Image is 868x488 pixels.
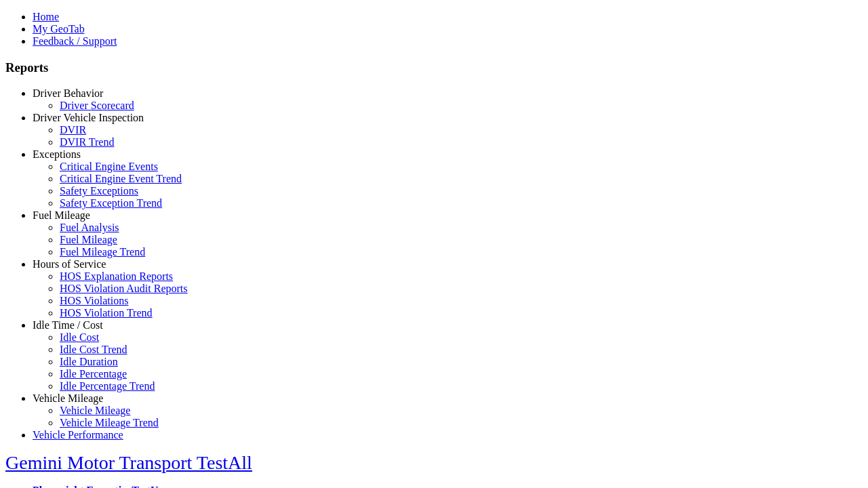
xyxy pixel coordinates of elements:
[60,331,99,343] a: Idle Cost
[60,295,128,306] a: HOS Violations
[5,60,863,75] h3: Reports
[60,356,118,367] a: Idle Duration
[60,380,155,392] a: Idle Percentage Trend
[33,112,144,123] a: Driver Vehicle Inspection
[60,124,86,136] a: DVIR
[60,136,114,148] a: DVIR Trend
[5,452,252,473] a: Gemini Motor Transport TestAll
[60,222,119,233] a: Fuel Analysis
[33,35,117,47] a: Feedback / Support
[33,148,81,160] a: Exceptions
[60,100,134,111] a: Driver Scorecard
[33,392,103,404] a: Vehicle Mileage
[60,307,153,319] a: HOS Violation Trend
[33,258,106,270] a: Hours of Service
[33,429,123,441] a: Vehicle Performance
[60,344,127,355] a: Idle Cost Trend
[60,246,145,258] a: Fuel Mileage Trend
[60,185,138,197] a: Safety Exceptions
[60,405,130,416] a: Vehicle Mileage
[60,417,159,428] a: Vehicle Mileage Trend
[33,209,90,221] a: Fuel Mileage
[60,161,158,172] a: Critical Engine Events
[60,234,117,245] a: Fuel Mileage
[33,319,103,331] a: Idle Time / Cost
[60,283,188,294] a: HOS Violation Audit Reports
[60,368,127,380] a: Idle Percentage
[60,197,162,209] a: Safety Exception Trend
[33,11,59,22] a: Home
[60,270,173,282] a: HOS Explanation Reports
[60,173,182,184] a: Critical Engine Event Trend
[33,23,85,35] a: My GeoTab
[33,87,103,99] a: Driver Behavior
